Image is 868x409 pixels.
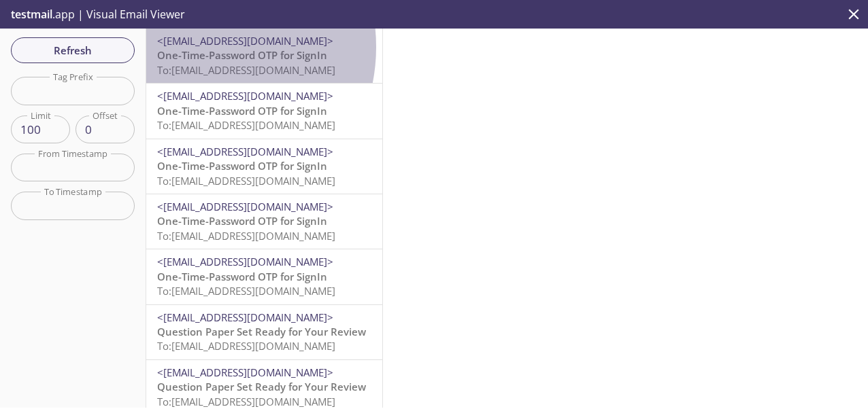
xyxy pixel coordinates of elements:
span: testmail [11,7,52,22]
span: <[EMAIL_ADDRESS][DOMAIN_NAME]> [157,34,333,48]
span: One-Time-Password OTP for SignIn [157,159,327,173]
button: Refresh [11,37,135,63]
div: <[EMAIL_ADDRESS][DOMAIN_NAME]>One-Time-Password OTP for SignInTo:[EMAIL_ADDRESS][DOMAIN_NAME] [146,29,382,83]
span: <[EMAIL_ADDRESS][DOMAIN_NAME]> [157,366,333,379]
span: One-Time-Password OTP for SignIn [157,214,327,228]
span: <[EMAIL_ADDRESS][DOMAIN_NAME]> [157,310,333,324]
span: One-Time-Password OTP for SignIn [157,104,327,118]
div: <[EMAIL_ADDRESS][DOMAIN_NAME]>One-Time-Password OTP for SignInTo:[EMAIL_ADDRESS][DOMAIN_NAME] [146,249,382,304]
span: Refresh [22,41,124,59]
span: One-Time-Password OTP for SignIn [157,48,327,62]
span: <[EMAIL_ADDRESS][DOMAIN_NAME]> [157,89,333,103]
span: <[EMAIL_ADDRESS][DOMAIN_NAME]> [157,255,333,268]
span: <[EMAIL_ADDRESS][DOMAIN_NAME]> [157,200,333,213]
span: To: [EMAIL_ADDRESS][DOMAIN_NAME] [157,284,335,298]
span: To: [EMAIL_ADDRESS][DOMAIN_NAME] [157,395,335,408]
span: One-Time-Password OTP for SignIn [157,270,327,283]
span: To: [EMAIL_ADDRESS][DOMAIN_NAME] [157,174,335,188]
div: <[EMAIL_ADDRESS][DOMAIN_NAME]>One-Time-Password OTP for SignInTo:[EMAIL_ADDRESS][DOMAIN_NAME] [146,84,382,138]
div: <[EMAIL_ADDRESS][DOMAIN_NAME]>One-Time-Password OTP for SignInTo:[EMAIL_ADDRESS][DOMAIN_NAME] [146,194,382,249]
span: To: [EMAIL_ADDRESS][DOMAIN_NAME] [157,118,335,132]
span: Question Paper Set Ready for Your Review [157,380,366,393]
div: <[EMAIL_ADDRESS][DOMAIN_NAME]>Question Paper Set Ready for Your ReviewTo:[EMAIL_ADDRESS][DOMAIN_N... [146,305,382,359]
span: Question Paper Set Ready for Your Review [157,325,366,338]
span: To: [EMAIL_ADDRESS][DOMAIN_NAME] [157,229,335,243]
span: To: [EMAIL_ADDRESS][DOMAIN_NAME] [157,63,335,77]
span: To: [EMAIL_ADDRESS][DOMAIN_NAME] [157,339,335,353]
div: <[EMAIL_ADDRESS][DOMAIN_NAME]>One-Time-Password OTP for SignInTo:[EMAIL_ADDRESS][DOMAIN_NAME] [146,139,382,194]
span: <[EMAIL_ADDRESS][DOMAIN_NAME]> [157,145,333,158]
